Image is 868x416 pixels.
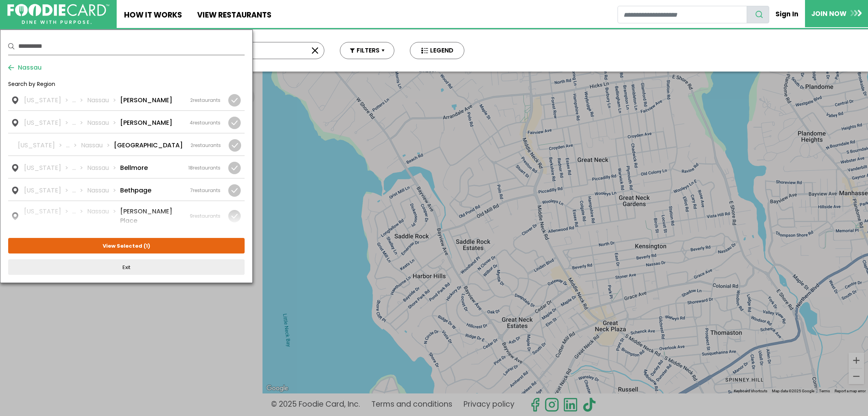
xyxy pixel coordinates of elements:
[618,6,747,23] input: restaurant search
[410,42,464,59] button: LEGEND
[190,213,193,219] span: 9
[146,242,148,250] span: 1
[190,97,220,104] div: restaurants
[120,118,172,128] li: [PERSON_NAME]
[14,63,42,72] span: Nassau
[190,97,193,103] span: 2
[190,119,220,126] div: restaurants
[114,141,183,150] li: [GEOGRAPHIC_DATA]
[747,6,769,23] button: search
[66,141,81,150] li: ...
[24,96,72,105] li: [US_STATE]
[72,163,87,173] li: ...
[24,207,72,225] li: [US_STATE]
[190,119,193,126] span: 4
[8,259,245,275] button: Exit
[8,63,42,72] button: Nassau
[87,96,120,105] li: Nassau
[72,186,87,195] li: ...
[769,5,805,23] a: Sign In
[188,164,220,171] div: restaurants
[120,96,172,105] li: [PERSON_NAME]
[72,96,87,105] li: ...
[190,187,193,194] span: 7
[72,118,87,128] li: ...
[18,141,66,150] li: [US_STATE]
[120,163,148,173] li: Bellmore
[120,207,182,225] li: [PERSON_NAME] Place
[190,187,220,194] div: restaurants
[87,163,120,173] li: Nassau
[8,156,245,178] a: [US_STATE] ... Nassau Bellmore 18restaurants
[87,118,120,128] li: Nassau
[120,186,151,195] li: Bethpage
[87,186,120,195] li: Nassau
[24,186,72,195] li: [US_STATE]
[8,178,245,201] a: [US_STATE] ... Nassau Bethpage 7restaurants
[24,163,72,173] li: [US_STATE]
[8,201,245,229] a: [US_STATE] ... Nassau [PERSON_NAME] Place 9restaurants
[340,42,394,59] button: FILTERS
[8,94,245,110] a: [US_STATE] ... Nassau [PERSON_NAME] 2restaurants
[8,111,245,133] a: [US_STATE] ... Nassau [PERSON_NAME] 4restaurants
[188,164,193,171] span: 18
[191,142,193,149] span: 2
[190,213,220,220] div: restaurants
[8,133,245,156] a: [US_STATE] ... Nassau [GEOGRAPHIC_DATA] 2restaurants
[81,141,114,150] li: Nassau
[24,118,72,128] li: [US_STATE]
[7,4,109,24] img: FoodieCard; Eat, Drink, Save, Donate
[72,207,87,225] li: ...
[87,207,120,225] li: Nassau
[191,142,221,149] div: restaurants
[8,238,245,253] button: View Selected (1)
[8,80,245,94] div: Search by Region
